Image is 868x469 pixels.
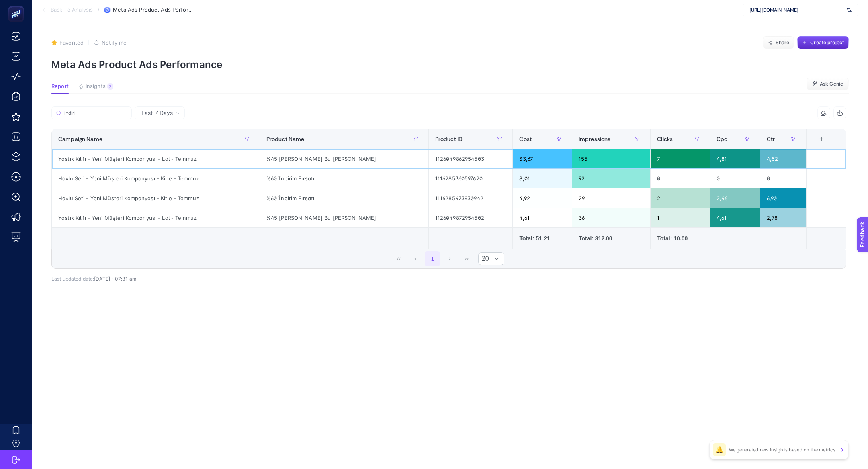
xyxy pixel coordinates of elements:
div: 0 [651,169,709,188]
span: Cost [519,136,532,142]
span: Feedback [5,2,31,9]
div: 36 [572,208,650,227]
div: Yastık Kılıfı - Yeni Müşteri Kampanyası - Lal - Temmuz [52,208,260,227]
div: 0 [710,169,760,188]
div: 2,78 [760,208,807,227]
input: Search [64,110,119,116]
span: Campaign Name [58,136,102,142]
p: Meta Ads Product Ads Performance [51,59,849,70]
span: Ask Genie [820,81,843,87]
img: svg%3e [847,6,852,14]
div: 33,67 [513,149,571,168]
span: / [98,6,100,13]
div: 6,90 [760,188,807,208]
div: %45 [PERSON_NAME] Bu [PERSON_NAME]! [260,208,428,227]
div: 7 [651,149,709,168]
span: Last 7 Days [141,109,173,117]
span: Impressions [579,136,611,142]
span: Ctr [767,136,775,142]
span: Share [776,39,790,46]
div: 8 items selected [813,136,819,154]
span: Rows per page [479,253,489,265]
div: Total: 51.21 [519,234,565,242]
div: 4,81 [710,149,760,168]
div: 2 [651,188,709,208]
div: 2,46 [710,188,760,208]
button: Share [763,36,794,49]
span: Cpc [717,136,727,142]
div: Yastık Kılıfı - Yeni Müşteri Kampanyası - Lal - Temmuz [52,149,260,168]
div: Havlu Seti - Yeni Müşteri Kampanyası - Kitle - Temmuz [52,169,260,188]
span: Product Name [266,136,305,142]
button: Create project [797,36,849,49]
span: Notify me [102,39,127,46]
div: 8,01 [513,169,571,188]
div: 7 [107,83,113,90]
div: 4,61 [710,208,760,227]
span: Product ID [435,136,463,142]
div: + [814,136,829,142]
div: %60 İndirim Fırsatı! [260,188,428,208]
div: 92 [572,169,650,188]
span: Insights [86,83,106,90]
button: Favorited [51,39,84,46]
span: [URL][DOMAIN_NAME] [749,7,843,13]
div: 29 [572,188,650,208]
div: 1116285473930942 [429,188,513,208]
span: Clicks [657,136,673,142]
span: [DATE]・07:31 am [94,276,136,282]
span: Favorited [59,39,84,46]
div: Havlu Seti - Yeni Müşteri Kampanyası - Kitle - Temmuz [52,188,260,208]
div: 1126049862954503 [429,149,513,168]
div: 4,61 [513,208,571,227]
div: 155 [572,149,650,168]
button: Ask Genie [807,78,849,90]
div: Total: 10.00 [657,234,703,242]
div: 1116285360597620 [429,169,513,188]
div: %60 İndirim Fırsatı! [260,169,428,188]
span: Create project [810,39,844,46]
div: Last 7 Days [51,119,846,282]
button: Notify me [94,39,127,46]
button: 1 [425,251,440,266]
span: Last updated date: [51,276,94,282]
div: 0 [760,169,807,188]
span: Back To Analysis [51,7,93,13]
div: %45 [PERSON_NAME] Bu [PERSON_NAME]! [260,149,428,168]
div: 1126049872954502 [429,208,513,227]
span: Report [51,83,69,90]
div: 1 [651,208,709,227]
div: 4,52 [760,149,807,168]
div: Total: 312.00 [579,234,644,242]
div: 4,92 [513,188,571,208]
span: Meta Ads Product Ads Performance [113,7,193,13]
